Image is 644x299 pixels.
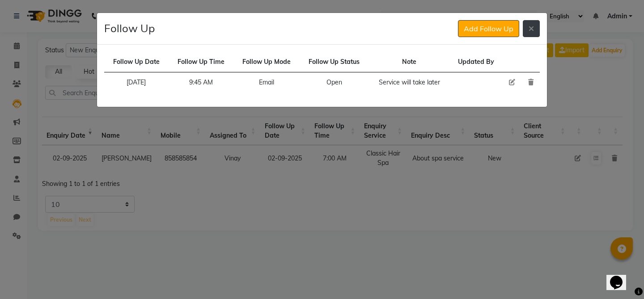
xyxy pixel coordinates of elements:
[233,72,300,93] td: Email
[104,52,169,72] td: Follow Up Date
[458,20,519,37] button: Add Follow Up
[369,52,450,72] td: Note
[110,78,163,87] div: [DATE]
[606,263,635,290] iframe: chat widget
[104,20,155,36] h4: Follow Up
[300,52,369,72] td: Follow Up Status
[233,52,300,72] td: Follow Up Mode
[369,72,450,93] td: Service will take later
[174,78,228,87] div: 9:45 AM
[300,72,369,93] td: Open
[450,52,503,72] td: Updated By
[169,52,233,72] td: Follow Up Time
